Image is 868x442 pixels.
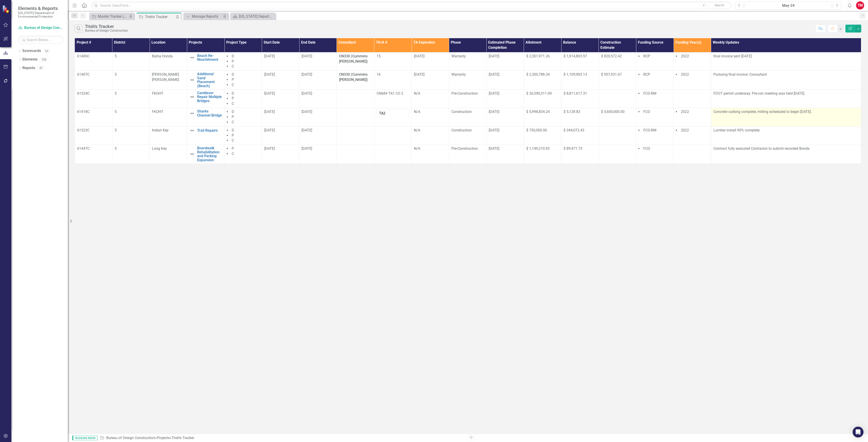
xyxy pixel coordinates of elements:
a: Beach Re-Nourishment [197,54,222,62]
span: FKOHT [152,110,163,114]
span: 2022 [681,110,689,114]
td: Double-Click to Edit [599,126,636,145]
td: Double-Click to Edit Right Click for Context Menu [187,52,224,71]
img: Not Defined [189,55,195,60]
span: [DATE] [264,54,275,58]
span: 2022 [681,54,689,58]
td: Double-Click to Edit [112,126,150,145]
td: Double-Click to Edit [636,145,674,164]
span: P [232,77,234,82]
span: 5 [115,128,117,132]
span: FKOHT [152,91,163,96]
td: Double-Click to Edit [449,52,486,71]
span: 5 [115,54,117,58]
div: N/A [414,146,447,151]
td: Double-Click to Edit [374,126,412,145]
div: Open Intercom Messenger [853,427,863,437]
a: Master Tracker (External) [90,14,128,19]
button: Search [708,2,731,9]
td: Double-Click to Edit [374,89,412,108]
td: Double-Click to Edit [75,145,112,164]
td: Double-Click to Edit Right Click for Context Menu [187,89,224,108]
span: 5 [115,72,117,77]
td: Double-Click to Edit [599,89,636,108]
td: Double-Click to Edit [75,89,112,108]
td: Double-Click to Edit [674,126,711,145]
div: Bureau of Design Construction [85,29,128,32]
span: Scorecard Admin [72,436,98,440]
span: C [232,83,234,87]
a: Sharks Channel Bridge [197,109,222,117]
img: Not Defined [189,77,195,83]
img: ClearPoint Strategy [2,5,10,13]
p: Pursuing final invoice -Consultant [713,72,859,77]
a: Reports [22,65,35,71]
td: Double-Click to Edit [599,145,636,164]
span: $ 1,014,803.97 [564,54,587,58]
div: [US_STATE] Department of Environmental Protection [239,14,274,19]
td: Double-Click to Edit [561,89,599,108]
td: Double-Click to Edit [337,126,374,145]
td: Double-Click to Edit [150,71,187,89]
p: Concrete curbing complete, milling scheduled to begin [DATE]. [713,109,859,115]
span: C [232,101,234,106]
span: D [232,72,234,77]
span: 2022 [681,128,689,132]
p: 61523C [77,128,110,133]
a: Elements [22,57,38,62]
span: [DATE] [489,72,499,77]
td: Double-Click to Edit [224,108,262,126]
a: Additional Sand Placement (Beach) [197,72,222,88]
td: Double-Click to Edit [299,145,337,164]
td: Double-Click to Edit [262,89,299,108]
td: Double-Click to Edit [524,71,561,89]
span: $ 2,300,788.34 [526,72,550,77]
p: 16 [377,72,409,77]
td: Double-Click to Edit [112,108,150,126]
td: Double-Click to Edit [674,89,711,108]
td: Double-Click to Edit [262,108,299,126]
td: Double-Click to Edit [486,89,524,108]
p: 61447C [77,146,110,151]
span: [DATE] [264,128,275,132]
span: RCP [643,72,650,77]
span: [DATE] [414,72,425,77]
span: RCP [643,54,650,58]
div: Trish's Tracker [172,436,194,440]
div: Master Tracker (External) [98,14,128,19]
span: $ 26,590,311.09 [526,91,552,96]
a: Projects [157,436,170,440]
span: FCO [643,146,650,151]
p: 61418C [77,109,110,115]
td: Double-Click to Edit [636,126,674,145]
td: Double-Click to Edit [412,52,449,71]
strong: CN330 (Cummins [PERSON_NAME]) [339,54,368,63]
input: Search Below... [18,36,63,44]
span: $ 5,600,000.00 [601,110,625,114]
div: N/A [414,128,447,133]
td: Double-Click to Edit [524,52,561,71]
a: Scorecards [22,48,41,54]
td: Double-Click to Edit [337,145,374,164]
p: 15 [377,54,409,59]
td: Double-Click to Edit [337,71,374,89]
td: Double-Click to Edit [449,145,486,164]
span: Search [715,3,724,7]
p: FDOT permit underway. Pre-con meeting was held [DATE]. [713,91,859,96]
td: Double-Click to Edit [299,71,337,89]
div: » » [100,435,465,441]
td: Double-Click to Edit [674,52,711,71]
input: Search ClearPoint... [92,2,732,9]
td: Double-Click to Edit [337,52,374,71]
span: [DATE] [489,128,499,132]
span: [PERSON_NAME] [PERSON_NAME] [152,72,179,82]
span: 5 [115,91,117,96]
span: $ 820,572.42 [601,54,622,58]
td: Double-Click to Edit [711,108,861,126]
td: Double-Click to Edit [75,108,112,126]
div: Manage Reports [192,14,222,19]
td: Double-Click to Edit Right Click for Context Menu [187,71,224,89]
td: Double-Click to Edit [224,126,262,145]
span: Long Key [152,146,167,151]
span: Construction [451,110,472,114]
